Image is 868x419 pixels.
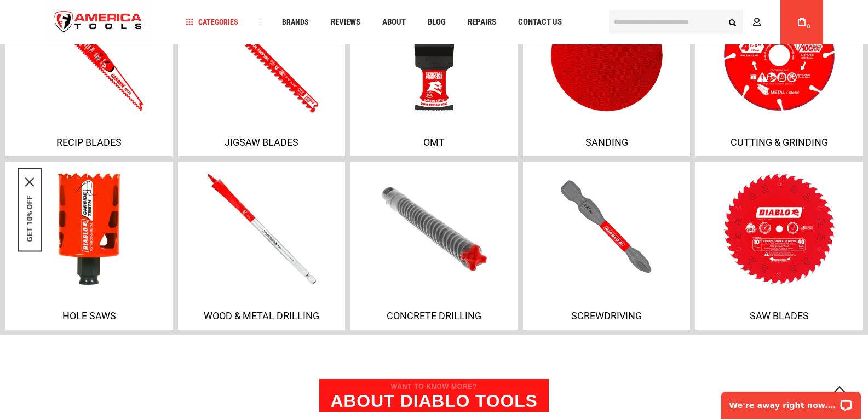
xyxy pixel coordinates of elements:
p: Cutting & Grinding [698,136,860,148]
a: Categories [181,15,243,30]
h2: About Diablo Tools [319,379,548,412]
span: Repairs [468,18,496,26]
img: Screwdriving [527,170,687,288]
span: Categories [186,18,238,26]
p: Jigsaw Blades [181,136,342,148]
img: Saw Blades [699,170,859,288]
p: Sanding [526,136,687,148]
a: Saw Blades Saw Blades [695,162,863,330]
svg: close icon [25,177,34,186]
a: Reviews [326,15,365,30]
button: Search [722,12,743,32]
a: Hole Saws Hole Saws [5,162,173,330]
p: Screwdriving [526,310,687,322]
span: Blog [428,18,446,26]
a: Wood & Metal Drilling Wood & Metal Drilling [178,162,345,330]
span: Reviews [331,18,360,26]
a: store logo [45,2,152,43]
a: Screwdriving Screwdriving [523,162,690,330]
iframe: LiveChat chat widget [714,384,868,419]
span: About [382,18,406,26]
a: About [377,15,411,30]
a: Repairs [463,15,501,30]
a: Brands [277,15,314,30]
a: Contact Us [513,15,567,30]
img: Hole Saws [9,170,169,288]
p: Hole Saws [8,310,170,322]
img: America Tools [45,2,152,43]
span: Brands [282,18,309,26]
p: Concrete Drilling [353,310,515,322]
img: Concrete Drilling [354,170,514,288]
p: OMT [353,136,515,148]
span: Want to know more? [330,383,537,391]
button: GET 10% OFF [25,195,34,242]
img: Wood & Metal Drilling [182,170,342,288]
a: Blog [423,15,451,30]
a: Concrete Drilling Concrete Drilling [350,162,518,330]
p: Wood & Metal Drilling [181,310,342,322]
span: 0 [807,24,810,30]
p: Saw Blades [698,310,860,322]
span: Contact Us [518,18,562,26]
button: Close [25,177,34,186]
p: Recip Blades [8,136,170,148]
